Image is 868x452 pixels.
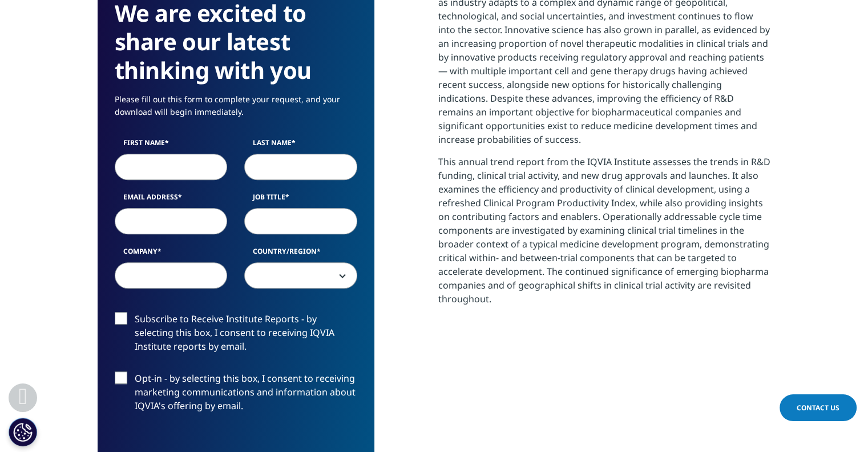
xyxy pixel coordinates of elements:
label: Last Name [244,138,357,154]
p: Please fill out this form to complete your request, and your download will begin immediately. [115,93,357,127]
label: First Name [115,138,228,154]
p: This annual trend report from the IQVIA Institute assesses the trends in R&D funding, clinical tr... [438,155,771,314]
label: Subscribe to Receive Institute Reports - by selecting this box, I consent to receiving IQVIA Inst... [115,312,357,359]
button: Cookies Settings [9,418,37,446]
label: Opt-in - by selecting this box, I consent to receiving marketing communications and information a... [115,371,357,419]
label: Job Title [244,192,357,208]
label: Country/Region [244,246,357,262]
label: Email Address [115,192,228,208]
label: Company [115,246,228,262]
a: Contact Us [780,394,857,421]
span: Contact Us [797,403,839,413]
